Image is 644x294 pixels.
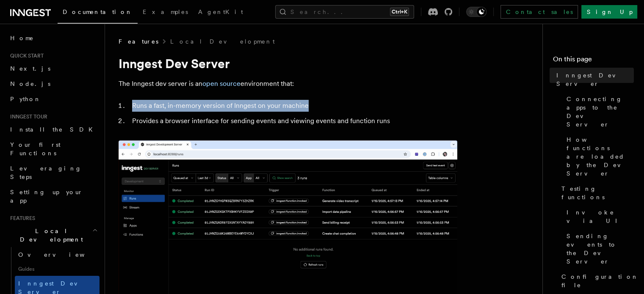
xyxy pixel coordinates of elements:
[7,122,100,137] a: Install the SDK
[563,91,634,132] a: Connecting apps to the Dev Server
[10,96,41,102] span: Python
[58,3,138,24] a: Documentation
[275,5,414,19] button: Search...Ctrl+K
[119,37,158,46] span: Features
[558,269,634,293] a: Configuration file
[553,54,634,68] h4: On this page
[10,165,82,180] span: Leveraging Steps
[202,80,240,88] a: open source
[7,184,100,208] a: Setting up your app
[553,68,634,91] a: Inngest Dev Server
[500,5,578,19] a: Contact sales
[130,115,457,127] li: Provides a browser interface for sending events and viewing events and function runs
[7,91,100,107] a: Python
[561,272,638,289] span: Configuration file
[119,78,457,90] p: The Inngest dev server is an environment that:
[7,215,35,222] span: Features
[63,8,133,15] span: Documentation
[15,247,100,262] a: Overview
[130,100,457,112] li: Runs a fast, in-memory version of Inngest on your machine
[567,135,634,178] span: How functions are loaded by the Dev Server
[561,184,634,201] span: Testing functions
[10,189,83,204] span: Setting up your app
[563,228,634,269] a: Sending events to the Dev Server
[10,80,50,87] span: Node.js
[10,65,50,72] span: Next.js
[7,76,100,91] a: Node.js
[7,61,100,76] a: Next.js
[581,5,637,19] a: Sign Up
[466,7,486,17] button: Toggle dark mode
[18,251,105,258] span: Overview
[567,232,634,266] span: Sending events to the Dev Server
[390,8,409,16] kbd: Ctrl+K
[7,137,100,161] a: Your first Functions
[7,223,100,247] button: Local Development
[7,161,100,184] a: Leveraging Steps
[193,3,248,23] a: AgentKit
[143,8,188,15] span: Examples
[10,141,61,157] span: Your first Functions
[567,208,634,225] span: Invoke via UI
[10,34,34,42] span: Home
[138,3,193,23] a: Examples
[198,8,243,15] span: AgentKit
[170,37,275,46] a: Local Development
[10,126,98,133] span: Install the SDK
[563,205,634,228] a: Invoke via UI
[556,71,634,88] span: Inngest Dev Server
[15,262,100,276] span: Guides
[7,113,47,120] span: Inngest tour
[558,181,634,205] a: Testing functions
[563,132,634,181] a: How functions are loaded by the Dev Server
[7,30,100,46] a: Home
[119,56,457,71] h1: Inngest Dev Server
[567,95,634,129] span: Connecting apps to the Dev Server
[7,52,44,59] span: Quick start
[7,227,92,244] span: Local Development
